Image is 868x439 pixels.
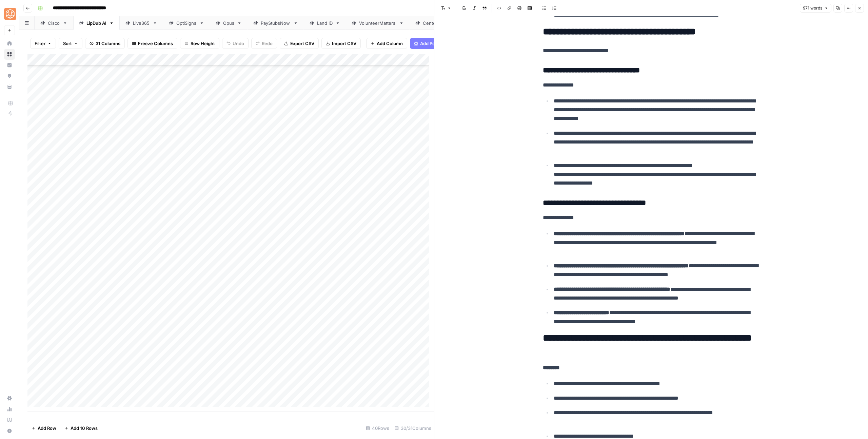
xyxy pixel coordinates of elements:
[48,20,60,26] div: Cisco
[163,16,210,30] a: OptiSigns
[290,40,314,47] span: Export CSV
[4,415,15,425] a: Learning Hub
[262,40,273,47] span: Redo
[410,16,461,30] a: Centerbase
[59,38,82,49] button: Sort
[233,40,244,47] span: Undo
[4,38,15,49] a: Home
[4,60,15,71] a: Insights
[35,40,45,47] span: Filter
[38,425,56,432] span: Add Row
[359,20,396,26] div: VolunteerMatters
[60,423,102,434] button: Add 10 Rows
[800,4,831,13] button: 971 words
[86,20,106,26] div: LipDub AI
[423,20,448,26] div: Centerbase
[304,16,346,30] a: Land ID
[420,40,457,47] span: Add Power Agent
[346,16,410,30] a: VolunteerMatters
[35,16,73,30] a: Cisco
[27,423,60,434] button: Add Row
[223,20,234,26] div: Opus
[248,16,304,30] a: PayStubsNow
[332,40,356,47] span: Import CSV
[261,20,291,26] div: PayStubsNow
[317,20,333,26] div: Land ID
[4,8,16,20] img: SimpleTiger Logo
[222,38,249,49] button: Undo
[191,40,215,47] span: Row Height
[4,5,15,22] button: Workspace: SimpleTiger
[176,20,197,26] div: OptiSigns
[120,16,163,30] a: Live365
[280,38,319,49] button: Export CSV
[4,49,15,60] a: Browse
[366,38,407,49] button: Add Column
[321,38,361,49] button: Import CSV
[377,40,403,47] span: Add Column
[4,71,15,81] a: Opportunities
[73,16,120,30] a: LipDub AI
[392,423,434,434] div: 30/31 Columns
[63,40,72,47] span: Sort
[133,20,150,26] div: Live365
[138,40,173,47] span: Freeze Columns
[410,38,461,49] button: Add Power Agent
[803,5,822,11] span: 971 words
[71,425,98,432] span: Add 10 Rows
[251,38,277,49] button: Redo
[4,81,15,92] a: Your Data
[4,425,15,436] button: Help + Support
[85,38,125,49] button: 31 Columns
[4,404,15,415] a: Usage
[4,393,15,404] a: Settings
[127,38,177,49] button: Freeze Columns
[363,423,392,434] div: 40 Rows
[210,16,248,30] a: Opus
[30,38,56,49] button: Filter
[180,38,219,49] button: Row Height
[96,40,120,47] span: 31 Columns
